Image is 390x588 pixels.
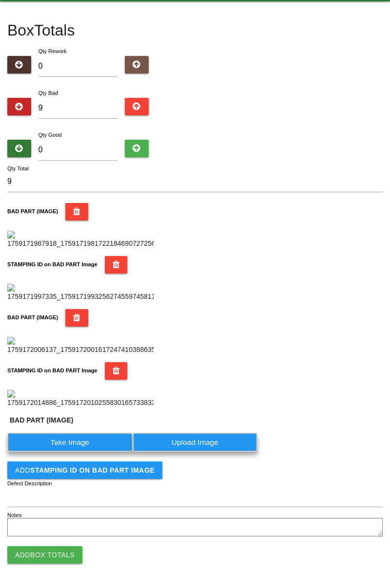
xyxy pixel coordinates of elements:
[7,261,97,267] b: STAMPING ID on BAD PART Image
[7,546,82,564] button: AddBox Totals
[65,309,88,327] button: BAD PART (IMAGE)
[39,90,58,96] label: Qty Bad
[7,231,154,249] img: 1759171987918_1759171981722184690727256481566.jpg
[7,390,154,408] img: 1759172014886_1759172010255830165733833146497.jpg
[7,433,133,452] label: Take Image
[105,256,128,274] button: STAMPING ID on BAD PART Image
[7,479,52,488] label: Defect Description
[7,337,154,355] img: 1759172006137_17591720016172474103886358093786.jpg
[7,314,58,320] b: BAD PART (IMAGE)
[30,466,155,474] b: STAMPING ID on BAD PART Image
[133,433,258,452] label: Upload Image
[7,165,29,173] label: Qty Total
[7,284,154,302] img: 1759171997335_17591719932562745597458116372379.jpg
[7,22,383,39] h4: Box Totals
[10,416,73,424] b: BAD PART (IMAGE)
[39,132,62,138] label: Qty Good
[7,461,162,479] button: AddSTAMPING ID on BAD PART Image
[65,203,88,220] button: BAD PART (IMAGE)
[7,208,58,214] b: BAD PART (IMAGE)
[7,367,97,373] b: STAMPING ID on BAD PART Image
[105,362,128,380] button: STAMPING ID on BAD PART Image
[7,511,21,519] label: Notes
[39,48,67,54] label: Qty Rework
